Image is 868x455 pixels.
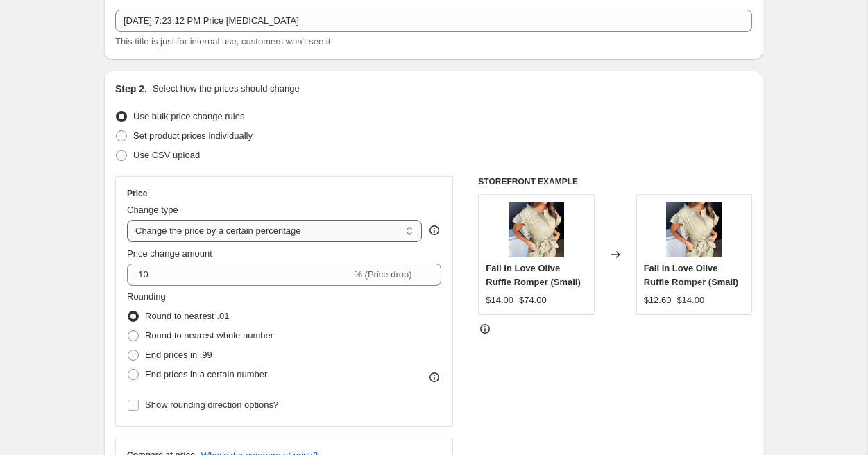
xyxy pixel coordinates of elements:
h6: STOREFRONT EXAMPLE [478,176,752,187]
span: Show rounding direction options? [145,400,278,410]
span: End prices in a certain number [145,369,267,379]
span: Use bulk price change rules [133,111,244,121]
strike: $74.00 [519,293,547,307]
span: Round to nearest .01 [145,311,229,321]
span: Round to nearest whole number [145,330,273,341]
h2: Step 2. [115,82,147,96]
h3: Price [127,188,147,199]
p: Select how the prices should change [153,82,300,96]
span: Use CSV upload [133,150,200,160]
input: 30% off holiday sale [115,10,752,32]
img: IMG_4086_jpg_3a5d5f60-525a-4e3e-805a-6ef606b8880e_80x.jpg [666,202,722,257]
span: Set product prices individually [133,130,253,141]
span: End prices in .99 [145,350,212,360]
div: $12.60 [644,293,672,307]
span: Fall In Love Olive Ruffle Romper (Small) [486,263,581,287]
span: % (Price drop) [354,269,411,280]
strike: $14.00 [676,293,704,307]
span: This title is just for internal use, customers won't see it [115,36,330,46]
span: Rounding [127,291,166,302]
span: Change type [127,205,178,215]
span: Fall In Love Olive Ruffle Romper (Small) [644,263,739,287]
div: help [427,223,441,237]
input: -15 [127,264,351,286]
div: $14.00 [486,293,513,307]
span: Price change amount [127,248,212,259]
img: IMG_4086_jpg_3a5d5f60-525a-4e3e-805a-6ef606b8880e_80x.jpg [509,202,564,257]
